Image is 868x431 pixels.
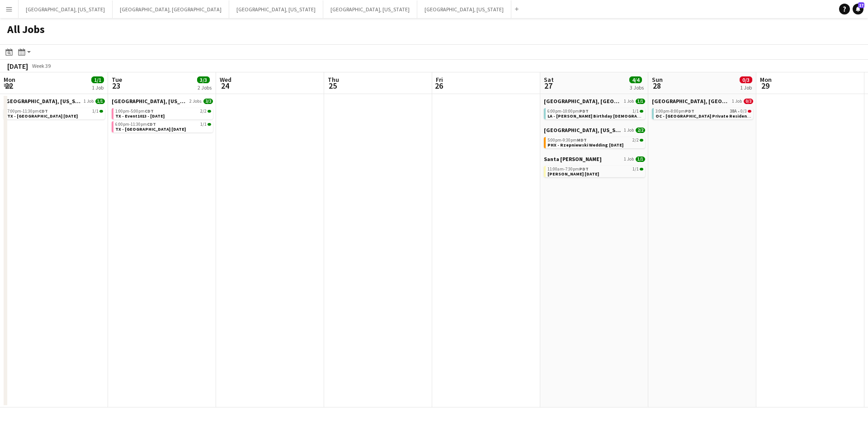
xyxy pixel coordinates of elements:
[544,156,645,162] a: Santa [PERSON_NAME]1 Job1/1
[640,139,643,142] span: 2/2
[542,81,554,91] span: 27
[652,76,663,84] span: Sun
[624,128,634,133] span: 1 Job
[579,166,589,172] span: PDT
[547,109,589,114] span: 6:00pm-10:00pm
[91,76,104,83] span: 1/1
[115,121,211,132] a: 6:00pm-11:30pmCDT1/1TX - [GEOGRAPHIC_DATA] [DATE]
[730,109,737,114] span: 38A
[4,98,105,121] div: [GEOGRAPHIC_DATA], [US_STATE]1 Job1/17:00pm-11:30pmCDT1/1TX - [GEOGRAPHIC_DATA] [DATE]
[547,171,599,177] span: SB - Dina 9.27.25
[115,126,186,132] span: TX - Sheraton Dallas Hotel 9.23.25
[732,99,742,104] span: 1 Job
[112,76,122,84] span: Tue
[656,109,694,114] span: 3:00pm-8:00pm
[203,99,213,104] span: 3/3
[853,4,863,14] a: 17
[547,113,662,119] span: LA - Rachel Birthday 9.27.25
[740,76,752,83] span: 0/3
[115,109,154,114] span: 1:00pm-5:00pm
[99,110,103,113] span: 1/1
[4,98,82,104] span: Dallas, Texas
[7,108,103,118] a: 7:00pm-11:30pmCDT1/1TX - [GEOGRAPHIC_DATA] [DATE]
[112,98,213,134] div: [GEOGRAPHIC_DATA], [US_STATE]2 Jobs3/31:00pm-5:00pmCDT2/2TX - Event1013 - [DATE]6:00pm-11:30pmCDT...
[629,76,642,83] span: 4/4
[19,0,113,18] button: [GEOGRAPHIC_DATA], [US_STATE]
[630,84,644,91] div: 3 Jobs
[685,108,694,114] span: PDT
[858,2,864,8] span: 17
[112,98,213,104] a: [GEOGRAPHIC_DATA], [US_STATE]2 Jobs3/3
[636,156,645,162] span: 1/1
[200,109,207,114] span: 2/2
[7,113,78,119] span: TX - Sheraton Dallas Hotel 9.22.25
[547,108,643,118] a: 6:00pm-10:00pmPDT1/1LA - [PERSON_NAME] Birthday [DEMOGRAPHIC_DATA]
[92,109,99,114] span: 1/1
[640,168,643,171] span: 1/1
[547,138,587,142] span: 5:00pm-9:30pm
[326,81,339,91] span: 25
[632,138,639,142] span: 2/2
[624,99,634,104] span: 1 Job
[115,113,165,119] span: TX - Event1013 - 9.23.25
[740,84,752,91] div: 1 Job
[636,99,645,104] span: 1/1
[760,76,772,84] span: Mon
[220,76,231,84] span: Wed
[189,99,202,104] span: 2 Jobs
[208,123,211,126] span: 1/1
[112,98,188,104] span: Dallas, Texas
[95,99,105,104] span: 1/1
[547,142,623,148] span: PHX - Rzepniewski Wedding 9.27.25
[198,84,212,91] div: 2 Jobs
[744,99,753,104] span: 0/3
[636,128,645,133] span: 2/2
[436,76,443,84] span: Fri
[2,81,15,91] span: 22
[113,0,229,18] button: [GEOGRAPHIC_DATA], [GEOGRAPHIC_DATA]
[656,109,751,114] div: •
[4,98,105,104] a: [GEOGRAPHIC_DATA], [US_STATE]1 Job1/1
[547,137,643,147] a: 5:00pm-9:30pmMDT2/2PHX - Rzepniewski Wedding [DATE]
[547,166,643,176] a: 11:00am-7:30pmPDT1/1[PERSON_NAME] [DATE]
[208,110,211,113] span: 2/2
[759,81,772,91] span: 29
[115,122,156,127] span: 6:00pm-11:30pm
[544,156,602,162] span: Santa Barbara
[544,98,645,127] div: [GEOGRAPHIC_DATA], [GEOGRAPHIC_DATA]1 Job1/16:00pm-10:00pmPDT1/1LA - [PERSON_NAME] Birthday [DEMO...
[229,0,323,18] button: [GEOGRAPHIC_DATA], [US_STATE]
[323,0,417,18] button: [GEOGRAPHIC_DATA], [US_STATE]
[651,81,663,91] span: 28
[197,76,210,83] span: 3/3
[579,108,589,114] span: PDT
[218,81,231,91] span: 24
[7,62,28,71] div: [DATE]
[147,121,156,127] span: CDT
[577,137,587,143] span: MDT
[652,98,730,104] span: Los Angeles, CA
[544,156,645,179] div: Santa [PERSON_NAME]1 Job1/111:00am-7:30pmPDT1/1[PERSON_NAME] [DATE]
[547,167,589,171] span: 11:00am-7:30pm
[200,122,207,127] span: 1/1
[656,108,751,118] a: 3:00pm-8:00pmPDT38A•0/3OC - [GEOGRAPHIC_DATA] Private Residence [DATE]
[652,98,753,121] div: [GEOGRAPHIC_DATA], [GEOGRAPHIC_DATA]1 Job0/33:00pm-8:00pmPDT38A•0/3OC - [GEOGRAPHIC_DATA] Private...
[632,167,639,171] span: 1/1
[4,76,15,84] span: Mon
[544,76,554,84] span: Sat
[328,76,339,84] span: Thu
[748,110,751,113] span: 0/3
[741,109,747,114] span: 0/3
[544,127,622,133] span: Phoenix, Arizona
[110,81,122,91] span: 23
[84,99,94,104] span: 1 Job
[652,98,753,104] a: [GEOGRAPHIC_DATA], [GEOGRAPHIC_DATA]1 Job0/3
[632,109,639,114] span: 1/1
[544,98,645,104] a: [GEOGRAPHIC_DATA], [GEOGRAPHIC_DATA]1 Job1/1
[640,110,643,113] span: 1/1
[544,127,645,156] div: [GEOGRAPHIC_DATA], [US_STATE]1 Job2/25:00pm-9:30pmMDT2/2PHX - Rzepniewski Wedding [DATE]
[434,81,443,91] span: 26
[544,127,645,133] a: [GEOGRAPHIC_DATA], [US_STATE]1 Job2/2
[544,98,622,104] span: Los Angeles, CA
[92,84,104,91] div: 1 Job
[624,156,634,162] span: 1 Job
